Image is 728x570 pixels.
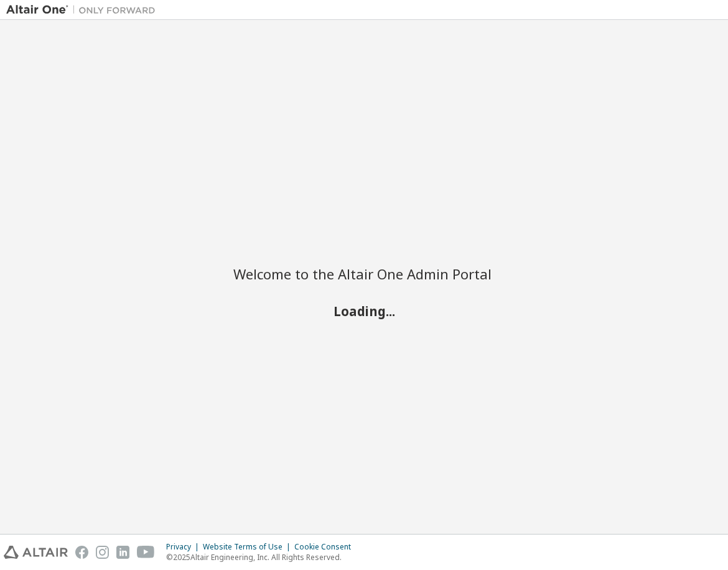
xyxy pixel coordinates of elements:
img: instagram.svg [96,546,109,559]
img: youtube.svg [137,546,155,559]
img: altair_logo.svg [4,546,68,559]
img: Altair One [6,4,162,16]
div: Cookie Consent [294,542,358,552]
h2: Loading... [233,303,495,319]
img: facebook.svg [75,546,88,559]
div: Website Terms of Use [203,542,294,552]
div: Privacy [166,542,203,552]
h2: Welcome to the Altair One Admin Portal [233,265,495,283]
img: linkedin.svg [116,546,129,559]
p: © 2025 Altair Engineering, Inc. All Rights Reserved. [166,552,358,563]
